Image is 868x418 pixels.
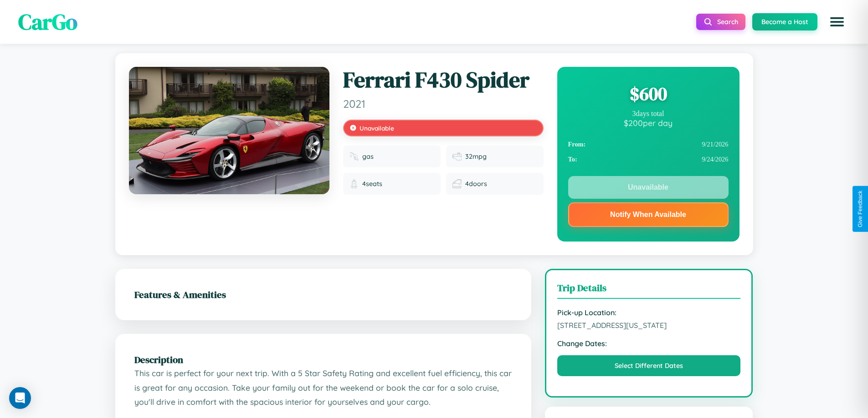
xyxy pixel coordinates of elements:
[752,13,817,30] button: Become a Host
[362,180,382,188] span: 4 seats
[857,191,863,227] div: Give Feedback
[360,124,394,132] span: Unavailable
[557,308,741,317] strong: Pick-up Location:
[134,366,512,409] p: This car is perfect for your next trip. With a 5 Star Safety Rating and excellent fuel efficiency...
[465,152,487,161] span: 32 mpg
[465,180,487,188] span: 4 doors
[129,67,329,194] img: Ferrari F430 Spider 2021
[18,7,77,37] span: CarGo
[557,281,741,299] h3: Trip Details
[349,179,359,188] img: Seats
[696,14,745,30] button: Search
[568,118,729,128] div: $ 200 per day
[568,156,577,163] strong: To:
[134,353,512,366] h2: Description
[568,110,729,118] div: 3 days total
[568,137,729,152] div: 9 / 21 / 2026
[557,355,741,376] button: Select Different Dates
[557,339,741,348] strong: Change Dates:
[824,9,850,35] button: Open menu
[134,288,512,301] h2: Features & Amenities
[568,202,729,227] button: Notify When Available
[349,152,359,161] img: Fuel type
[452,179,462,188] img: Doors
[557,321,741,330] span: [STREET_ADDRESS][US_STATE]
[568,152,729,167] div: 9 / 24 / 2026
[9,387,31,409] div: Open Intercom Messenger
[568,81,729,106] div: $ 600
[452,152,462,161] img: Fuel efficiency
[343,67,544,93] h1: Ferrari F430 Spider
[568,176,729,199] button: Unavailable
[362,152,374,161] span: gas
[568,141,586,148] strong: From:
[717,18,738,26] span: Search
[343,97,544,111] span: 2021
